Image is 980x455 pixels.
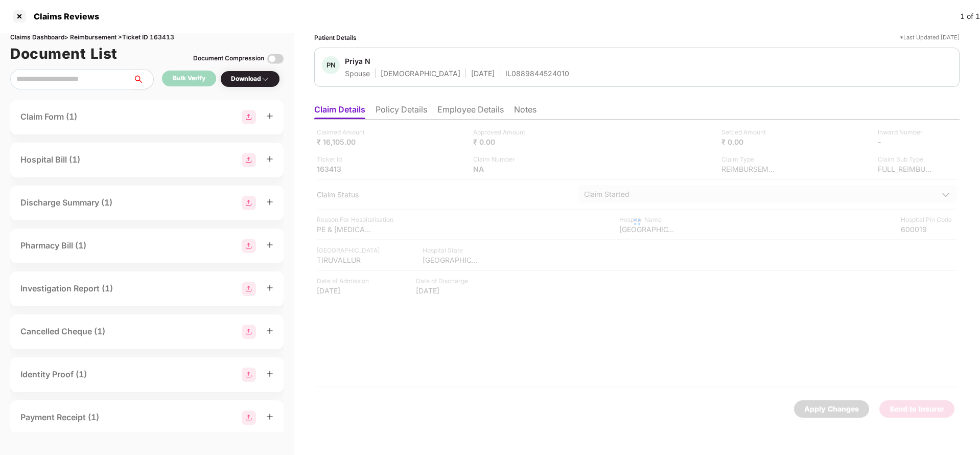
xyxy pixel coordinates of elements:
[242,325,256,339] img: svg+xml;base64,PHN2ZyBpZD0iR3JvdXBfMjg4MTMiIGRhdGEtbmFtZT0iR3JvdXAgMjg4MTMiIHhtbG5zPSJodHRwOi8vd3...
[242,368,256,382] img: svg+xml;base64,PHN2ZyBpZD0iR3JvdXBfMjg4MTMiIGRhdGEtbmFtZT0iR3JvdXAgMjg4MTMiIHhtbG5zPSJodHRwOi8vd3...
[437,104,504,119] li: Employee Details
[242,411,256,425] img: svg+xml;base64,PHN2ZyBpZD0iR3JvdXBfMjg4MTMiIGRhdGEtbmFtZT0iR3JvdXAgMjg4MTMiIHhtbG5zPSJodHRwOi8vd3...
[514,104,536,119] li: Notes
[242,239,256,253] img: svg+xml;base64,PHN2ZyBpZD0iR3JvdXBfMjg4MTMiIGRhdGEtbmFtZT0iR3JvdXAgMjg4MTMiIHhtbG5zPSJodHRwOi8vd3...
[345,69,370,78] div: Spouse
[28,11,99,21] div: Claims Reviews
[266,370,273,377] span: plus
[267,51,284,67] img: svg+xml;base64,PHN2ZyBpZD0iVG9nZ2xlLTMyeDMyIiB4bWxucz0iaHR0cDovL3d3dy53My5vcmcvMjAwMC9zdmciIHdpZH...
[10,33,284,42] div: Claims Dashboard > Reimbursement > Ticket ID 163413
[900,33,960,42] div: *Last Updated [DATE]
[231,74,269,84] div: Download
[242,282,256,296] img: svg+xml;base64,PHN2ZyBpZD0iR3JvdXBfMjg4MTMiIGRhdGEtbmFtZT0iR3JvdXAgMjg4MTMiIHhtbG5zPSJodHRwOi8vd3...
[20,153,80,166] div: Hospital Bill (1)
[20,325,105,338] div: Cancelled Cheque (1)
[20,282,113,295] div: Investigation Report (1)
[376,104,427,119] li: Policy Details
[261,75,269,83] img: svg+xml;base64,PHN2ZyBpZD0iRHJvcGRvd24tMzJ4MzIiIHhtbG5zPSJodHRwOi8vd3d3LnczLm9yZy8yMDAwL3N2ZyIgd2...
[10,42,118,65] h1: Document List
[266,155,273,163] span: plus
[173,74,205,83] div: Bulk Verify
[242,153,256,167] img: svg+xml;base64,PHN2ZyBpZD0iR3JvdXBfMjg4MTMiIGRhdGEtbmFtZT0iR3JvdXAgMjg4MTMiIHhtbG5zPSJodHRwOi8vd3...
[193,54,264,63] div: Document Compression
[132,75,153,83] span: search
[314,33,357,42] div: Patient Details
[314,104,365,119] li: Claim Details
[266,413,273,420] span: plus
[381,69,460,78] div: [DEMOGRAPHIC_DATA]
[266,198,273,206] span: plus
[345,56,370,66] div: Priya N
[132,69,154,89] button: search
[960,11,980,22] div: 1 of 1
[242,110,256,124] img: svg+xml;base64,PHN2ZyBpZD0iR3JvdXBfMjg4MTMiIGRhdGEtbmFtZT0iR3JvdXAgMjg4MTMiIHhtbG5zPSJodHRwOi8vd3...
[266,112,273,120] span: plus
[20,196,112,209] div: Discharge Summary (1)
[20,110,77,123] div: Claim Form (1)
[322,56,340,74] div: PN
[505,69,569,78] div: IL0889844524010
[266,327,273,334] span: plus
[20,239,86,252] div: Pharmacy Bill (1)
[20,368,87,381] div: Identity Proof (1)
[242,196,256,210] img: svg+xml;base64,PHN2ZyBpZD0iR3JvdXBfMjg4MTMiIGRhdGEtbmFtZT0iR3JvdXAgMjg4MTMiIHhtbG5zPSJodHRwOi8vd3...
[20,411,99,424] div: Payment Receipt (1)
[471,69,495,78] div: [DATE]
[266,284,273,291] span: plus
[266,241,273,248] span: plus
